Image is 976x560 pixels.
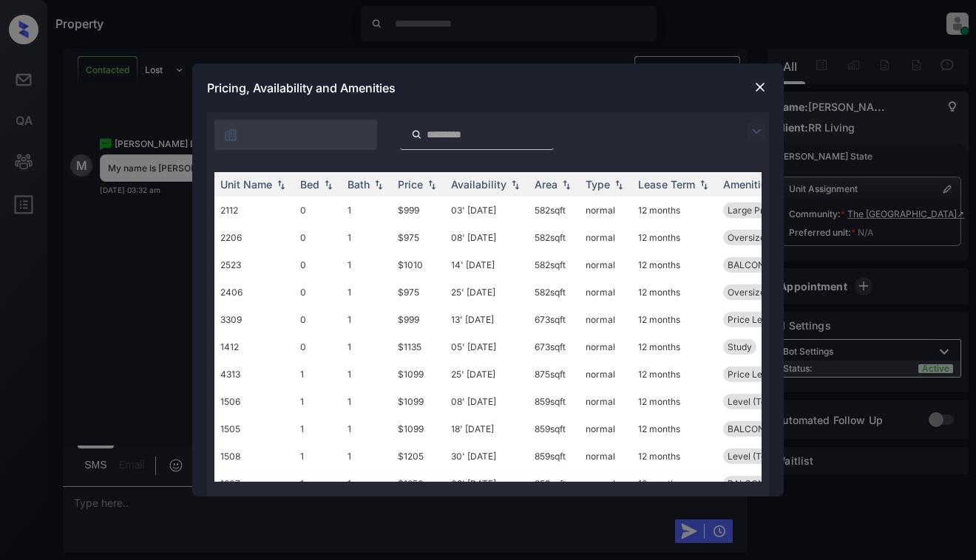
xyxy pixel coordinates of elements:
[445,251,529,279] td: 14' [DATE]
[294,443,342,470] td: 1
[342,443,392,470] td: 1
[294,251,342,279] td: 0
[342,306,392,333] td: 1
[294,470,342,497] td: 1
[580,388,632,415] td: normal
[294,361,342,388] td: 1
[445,470,529,497] td: 09' [DATE]
[214,224,294,251] td: 2206
[424,180,439,190] img: sorting
[294,197,342,224] td: 0
[214,415,294,443] td: 1505
[445,415,529,443] td: 18' [DATE]
[294,388,342,415] td: 1
[632,333,717,361] td: 12 months
[294,224,342,251] td: 0
[342,470,392,497] td: 1
[223,128,238,143] img: icon-zuma
[535,178,558,191] div: Area
[632,224,717,251] td: 12 months
[632,251,717,279] td: 12 months
[214,388,294,415] td: 1506
[580,251,632,279] td: normal
[728,396,774,407] span: Level (Top)
[632,197,717,224] td: 12 months
[728,314,782,325] span: Price Leader
[321,180,336,190] img: sorting
[632,443,717,470] td: 12 months
[632,361,717,388] td: 12 months
[508,180,523,190] img: sorting
[445,306,529,333] td: 13' [DATE]
[529,306,580,333] td: 673 sqft
[445,224,529,251] td: 08' [DATE]
[294,333,342,361] td: 0
[342,415,392,443] td: 1
[632,388,717,415] td: 12 months
[697,180,711,190] img: sorting
[529,361,580,388] td: 875 sqft
[214,197,294,224] td: 2112
[294,306,342,333] td: 0
[728,232,804,243] span: Oversized windo...
[392,197,445,224] td: $999
[342,224,392,251] td: 1
[214,443,294,470] td: 1508
[214,470,294,497] td: 1207
[728,369,782,380] span: Price Leader
[300,178,319,191] div: Bed
[392,443,445,470] td: $1205
[580,470,632,497] td: normal
[728,259,770,270] span: BALCONY
[529,197,580,224] td: 582 sqft
[392,415,445,443] td: $1099
[580,306,632,333] td: normal
[580,197,632,224] td: normal
[371,180,386,190] img: sorting
[580,361,632,388] td: normal
[411,128,422,141] img: icon-zuma
[529,251,580,279] td: 582 sqft
[214,333,294,361] td: 1412
[392,306,445,333] td: $999
[342,388,392,415] td: 1
[398,178,423,191] div: Price
[638,178,695,191] div: Lease Term
[580,443,632,470] td: normal
[445,333,529,361] td: 05' [DATE]
[294,279,342,306] td: 0
[586,178,610,191] div: Type
[445,361,529,388] td: 25' [DATE]
[529,415,580,443] td: 859 sqft
[753,80,767,95] img: close
[445,388,529,415] td: 08' [DATE]
[728,423,770,434] span: BALCONY
[214,361,294,388] td: 4313
[342,333,392,361] td: 1
[580,333,632,361] td: normal
[348,178,370,191] div: Bath
[214,279,294,306] td: 2406
[342,361,392,388] td: 1
[294,415,342,443] td: 1
[274,180,288,190] img: sorting
[392,333,445,361] td: $1135
[214,306,294,333] td: 3309
[728,341,752,352] span: Study
[392,361,445,388] td: $1099
[632,470,717,497] td: 12 months
[392,470,445,497] td: $1250
[342,279,392,306] td: 1
[451,178,506,191] div: Availability
[580,279,632,306] td: normal
[445,443,529,470] td: 30' [DATE]
[723,178,773,191] div: Amenities
[392,224,445,251] td: $975
[445,197,529,224] td: 03' [DATE]
[214,251,294,279] td: 2523
[632,279,717,306] td: 12 months
[342,251,392,279] td: 1
[580,224,632,251] td: normal
[728,205,799,216] span: Large Private Y...
[392,388,445,415] td: $1099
